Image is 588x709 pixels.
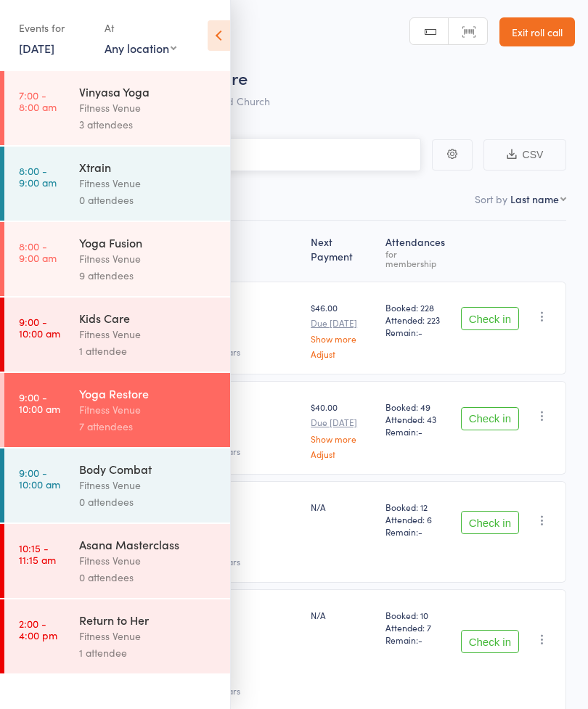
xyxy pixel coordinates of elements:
[79,418,218,435] div: 7 attendees
[311,334,374,343] a: Show more
[475,192,507,206] label: Sort by
[385,326,449,338] span: Remain:
[385,313,449,326] span: Attended: 223
[19,89,57,112] time: 7:00 - 8:00 am
[79,83,218,99] div: Vinyasa Yoga
[79,159,218,175] div: Xtrain
[4,599,230,673] a: 2:00 -4:00 pmReturn to HerFitness Venue1 attendee
[4,524,230,598] a: 10:15 -11:15 amAsana MasterclassFitness Venue0 attendees
[79,250,218,267] div: Fitness Venue
[79,326,218,343] div: Fitness Venue
[311,401,374,458] div: $40.00
[461,630,519,653] button: Check in
[418,634,422,646] span: -
[4,222,230,296] a: 8:00 -9:00 amYoga FusionFitness Venue9 attendees
[499,17,575,46] a: Exit roll call
[385,301,449,313] span: Booked: 228
[19,618,57,641] time: 2:00 - 4:00 pm
[19,316,60,339] time: 9:00 - 10:00 am
[385,425,449,438] span: Remain:
[79,343,218,359] div: 1 attendee
[305,227,380,275] div: Next Payment
[311,318,374,328] small: Due [DATE]
[4,298,230,372] a: 9:00 -10:00 amKids CareFitness Venue1 attendee
[311,449,374,459] a: Adjust
[79,267,218,284] div: 9 attendees
[79,644,218,661] div: 1 attendee
[385,401,449,413] span: Booked: 49
[510,192,559,206] div: Last name
[385,413,449,425] span: Attended: 43
[311,609,374,621] div: N/A
[19,240,57,263] time: 8:00 - 9:00 am
[385,513,449,525] span: Attended: 6
[105,40,176,56] div: Any location
[4,71,230,145] a: 7:00 -8:00 amVinyasa YogaFitness Venue3 attendees
[385,609,449,621] span: Booked: 10
[461,407,519,430] button: Check in
[311,501,374,513] div: N/A
[4,147,230,221] a: 8:00 -9:00 amXtrainFitness Venue0 attendees
[79,401,218,418] div: Fitness Venue
[19,40,54,56] a: [DATE]
[418,425,422,438] span: -
[418,326,422,338] span: -
[79,569,218,586] div: 0 attendees
[79,175,218,192] div: Fitness Venue
[385,525,449,538] span: Remain:
[105,16,176,40] div: At
[79,493,218,510] div: 0 attendees
[461,511,519,534] button: Check in
[311,349,374,358] a: Adjust
[483,139,566,171] button: CSV
[19,16,90,40] div: Events for
[380,227,454,275] div: Atten­dances
[19,391,60,414] time: 9:00 - 10:00 am
[79,536,218,552] div: Asana Masterclass
[385,621,449,634] span: Attended: 7
[461,307,519,330] button: Check in
[79,628,218,644] div: Fitness Venue
[79,192,218,208] div: 0 attendees
[311,434,374,443] a: Show more
[311,301,374,358] div: $46.00
[19,467,60,490] time: 9:00 - 10:00 am
[79,477,218,493] div: Fitness Venue
[79,99,218,116] div: Fitness Venue
[217,94,270,108] span: Old Church
[311,417,374,427] small: Due [DATE]
[79,234,218,250] div: Yoga Fusion
[418,525,422,538] span: -
[385,501,449,513] span: Booked: 12
[4,448,230,522] a: 9:00 -10:00 amBody CombatFitness Venue0 attendees
[79,385,218,401] div: Yoga Restore
[79,552,218,569] div: Fitness Venue
[385,634,449,646] span: Remain:
[19,165,57,188] time: 8:00 - 9:00 am
[79,612,218,628] div: Return to Her
[385,249,449,268] div: for membership
[79,461,218,477] div: Body Combat
[79,310,218,326] div: Kids Care
[4,373,230,447] a: 9:00 -10:00 amYoga RestoreFitness Venue7 attendees
[19,542,56,565] time: 10:15 - 11:15 am
[79,116,218,133] div: 3 attendees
